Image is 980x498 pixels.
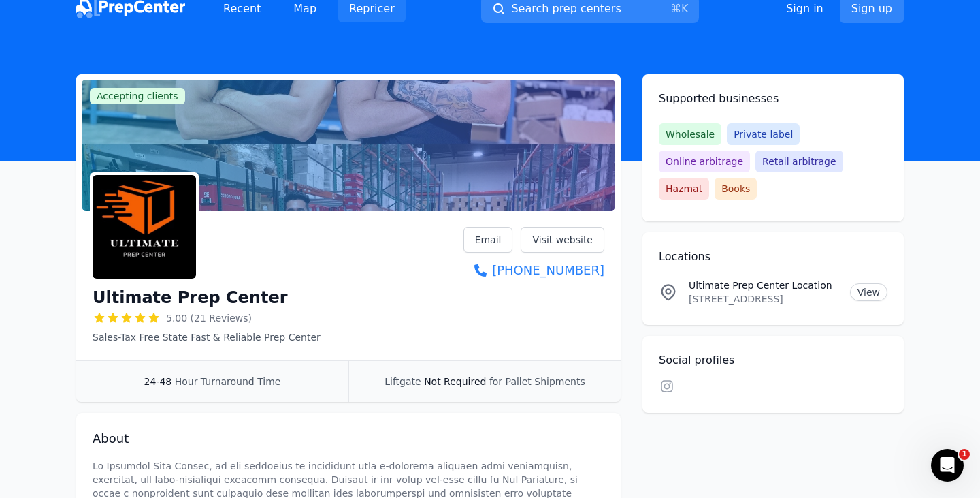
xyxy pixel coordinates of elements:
a: Sign in [786,1,823,17]
p: [STREET_ADDRESS] [689,292,839,306]
span: Hour Turnaround Time [175,376,281,387]
kbd: K [681,2,689,15]
span: 24-48 [144,376,172,387]
span: Books [715,178,757,200]
iframe: Intercom live chat [931,449,964,482]
span: 5.00 (21 Reviews) [166,311,252,325]
span: for Pallet Shipments [489,376,585,387]
h2: Locations [659,249,887,265]
a: Email [463,227,513,253]
h1: Ultimate Prep Center [93,287,288,309]
span: Search prep centers [511,1,621,17]
span: Accepting clients [90,88,185,104]
h2: About [93,429,604,448]
kbd: ⌘ [670,2,681,15]
span: 1 [959,449,970,460]
span: Online arbitrage [659,151,750,172]
a: View [850,283,887,301]
span: Private label [727,123,800,145]
span: Retail arbitrage [755,151,843,172]
a: [PHONE_NUMBER] [463,261,604,280]
span: Not Required [424,376,486,387]
span: Hazmat [659,178,709,200]
h2: Supported businesses [659,91,887,107]
img: Ultimate Prep Center [93,175,196,279]
h2: Social profiles [659,352,887,369]
p: Ultimate Prep Center Location [689,279,839,292]
a: Visit website [521,227,604,253]
span: Wholesale [659,123,721,145]
span: Liftgate [385,376,421,387]
p: Sales-Tax Free State Fast & Reliable Prep Center [93,330,321,344]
